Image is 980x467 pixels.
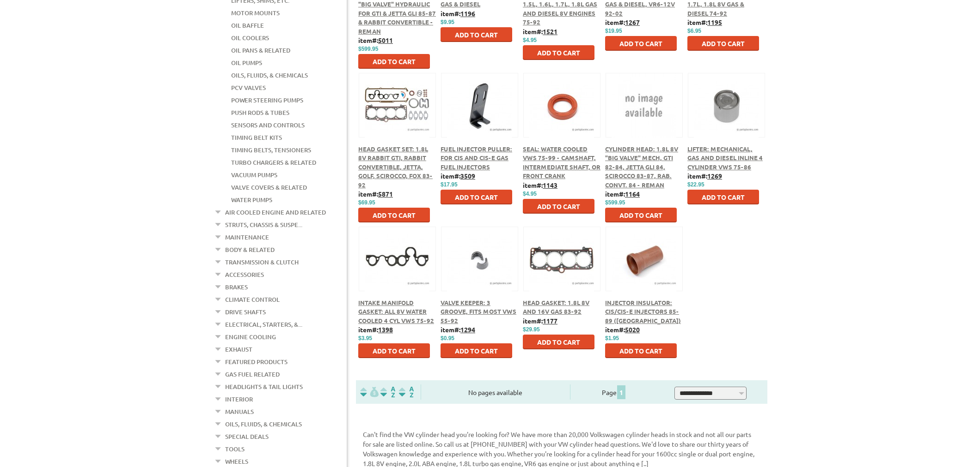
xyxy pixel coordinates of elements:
[687,28,701,34] span: $6.95
[225,256,299,268] a: Transmission & Clutch
[460,9,475,18] u: 1196
[225,293,280,305] a: Climate Control
[358,145,433,189] span: Head Gasket Set: 1.8L 8V Rabbit GTI, Rabbit Convertible, Jetta, Golf, Scirocco, Fox 83-92
[523,326,540,333] span: $29.95
[358,335,372,341] span: $3.95
[441,299,516,324] a: Valve Keeper: 3 Groove, Fits Most VWs 55-92
[231,7,280,19] a: Motor Mounts
[378,36,393,44] u: 5011
[231,119,305,131] a: Sensors and Controls
[702,39,745,48] span: Add to Cart
[625,190,640,198] u: 1164
[625,18,640,26] u: 1267
[619,39,662,48] span: Add to Cart
[707,172,722,180] u: 1269
[358,36,393,44] b: item#:
[358,343,430,358] button: Add to Cart
[225,231,269,243] a: Maintenance
[455,193,498,201] span: Add to Cart
[455,347,498,355] span: Add to Cart
[358,46,378,52] span: $599.95
[358,54,430,69] button: Add to Cart
[441,335,454,341] span: $0.95
[358,199,375,206] span: $69.95
[231,19,264,31] a: Oil Baffle
[707,18,722,26] u: 1195
[358,299,434,324] a: Intake Manifold Gasket: All 8V Water Cooled 4 cyl VWs 75-92
[225,219,302,231] a: Struts, Chassis & Suspe...
[225,318,302,330] a: Electrical, Starters, &...
[605,325,640,334] b: item#:
[231,107,289,119] a: Push Rods & Tubes
[441,145,512,171] a: Fuel Injector Puller: for CIS and CIS-E Gas Fuel Injectors
[687,145,763,171] a: Lifter: Mechanical, Gas and Diesel Inline 4 cylinder VWs 75-86
[379,387,397,397] img: Sort by Headline
[441,172,475,180] b: item#:
[543,27,557,36] u: 1521
[543,181,557,189] u: 1143
[605,145,678,189] a: Cylinder Head: 1.8L 8V "Big Valve" Mech, GTI 82-84, Jetta GLI 84, Scirocco 83-87, Rab. Convt. 84 ...
[373,211,416,219] span: Add to Cart
[523,335,594,349] button: Add to Cart
[378,325,393,334] u: 1398
[605,299,681,324] span: Injector Insulator: CIS/CIS-E Injectors 85-89 ([GEOGRAPHIC_DATA])
[523,181,557,189] b: item#:
[619,211,662,219] span: Add to Cart
[523,145,600,180] a: Seal: Water Cooled VWs 75-99 - Camshaft, Intermediate Shaft, or Front Crank
[225,356,288,368] a: Featured Products
[231,132,282,144] a: Timing Belt Kits
[441,325,475,334] b: item#:
[225,244,275,256] a: Body & Related
[360,387,379,397] img: filterpricelow.svg
[619,347,662,355] span: Add to Cart
[225,269,264,281] a: Accessories
[523,37,537,43] span: $4.95
[231,169,277,181] a: Vacuum Pumps
[358,208,430,222] button: Add to Cart
[523,27,557,36] b: item#:
[231,144,311,156] a: Timing Belts, Tensioners
[605,199,625,206] span: $599.95
[441,190,512,204] button: Add to Cart
[537,48,580,57] span: Add to Cart
[605,208,677,222] button: Add to Cart
[687,18,722,26] b: item#:
[687,172,722,180] b: item#:
[523,191,537,197] span: $4.95
[570,384,658,400] div: Page
[358,190,393,198] b: item#:
[225,393,253,405] a: Interior
[605,28,622,34] span: $19.95
[225,443,245,455] a: Tools
[231,181,307,193] a: Valve Covers & Related
[225,343,252,355] a: Exhaust
[441,181,458,188] span: $17.95
[617,385,625,399] span: 1
[687,36,759,51] button: Add to Cart
[441,27,512,42] button: Add to Cart
[231,156,316,168] a: Turbo Chargers & Related
[605,335,619,341] span: $1.95
[687,181,704,188] span: $22.95
[225,331,276,343] a: Engine Cooling
[225,431,269,443] a: Special Deals
[231,32,269,44] a: Oil Coolers
[421,388,570,397] div: No pages available
[523,299,589,316] a: Head Gasket: 1.8L 8V and 16V Gas 83-92
[441,343,512,358] button: Add to Cart
[225,368,280,380] a: Gas Fuel Related
[358,325,393,334] b: item#:
[537,338,580,346] span: Add to Cart
[231,194,272,206] a: Water Pumps
[605,190,640,198] b: item#:
[460,325,475,334] u: 1294
[625,325,640,334] u: 5020
[460,172,475,180] u: 3509
[441,19,454,25] span: $9.95
[397,387,416,397] img: Sort by Sales Rank
[455,30,498,39] span: Add to Cart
